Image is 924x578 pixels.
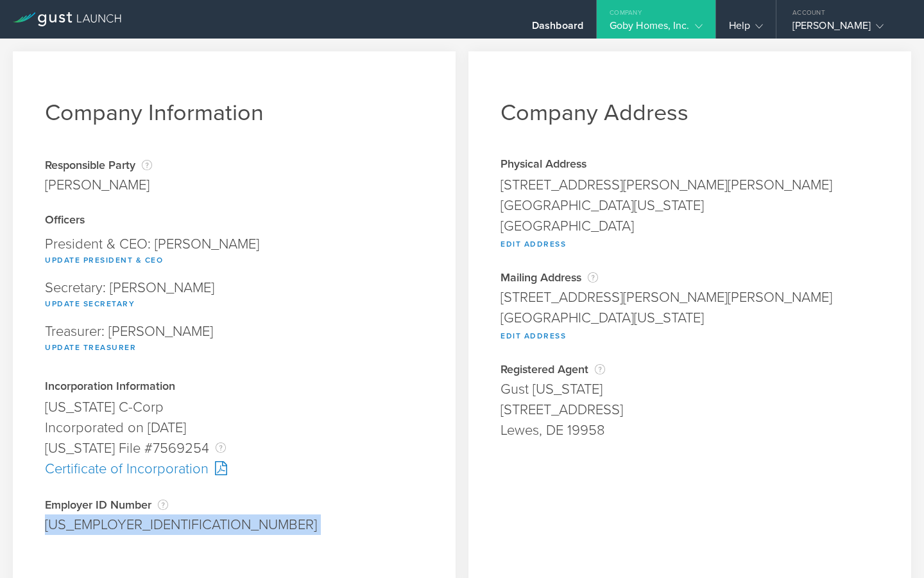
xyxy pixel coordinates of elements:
[45,438,424,459] div: [US_STATE] File #7569254
[45,397,424,417] div: [US_STATE] C-Corp
[45,498,424,511] div: Employer ID Number
[501,363,879,376] div: Registered Agent
[45,215,424,227] div: Officers
[501,420,879,441] div: Lewes, DE 19958
[45,514,424,535] div: [US_EMPLOYER_IDENTIFICATION_NUMBER]
[501,287,879,308] div: [STREET_ADDRESS][PERSON_NAME][PERSON_NAME]
[501,308,879,328] div: [GEOGRAPHIC_DATA][US_STATE]
[501,399,879,420] div: [STREET_ADDRESS]
[501,216,879,236] div: [GEOGRAPHIC_DATA]
[45,417,424,438] div: Incorporated on [DATE]
[45,159,152,171] div: Responsible Party
[532,19,583,39] div: Dashboard
[501,379,879,399] div: Gust [US_STATE]
[45,252,163,268] button: Update President & CEO
[45,175,152,195] div: [PERSON_NAME]
[45,459,424,479] div: Certificate of Incorporation
[501,271,879,284] div: Mailing Address
[501,236,566,252] button: Edit Address
[45,381,424,394] div: Incorporation Information
[610,19,703,39] div: Goby Homes, Inc.
[501,159,879,171] div: Physical Address
[45,99,424,127] h1: Company Information
[501,195,879,216] div: [GEOGRAPHIC_DATA][US_STATE]
[45,274,424,318] div: Secretary: [PERSON_NAME]
[501,328,566,344] button: Edit Address
[729,19,763,39] div: Help
[45,340,136,355] button: Update Treasurer
[45,296,135,311] button: Update Secretary
[45,231,424,274] div: President & CEO: [PERSON_NAME]
[45,318,424,362] div: Treasurer: [PERSON_NAME]
[501,175,879,195] div: [STREET_ADDRESS][PERSON_NAME][PERSON_NAME]
[501,99,879,127] h1: Company Address
[792,19,902,39] div: [PERSON_NAME]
